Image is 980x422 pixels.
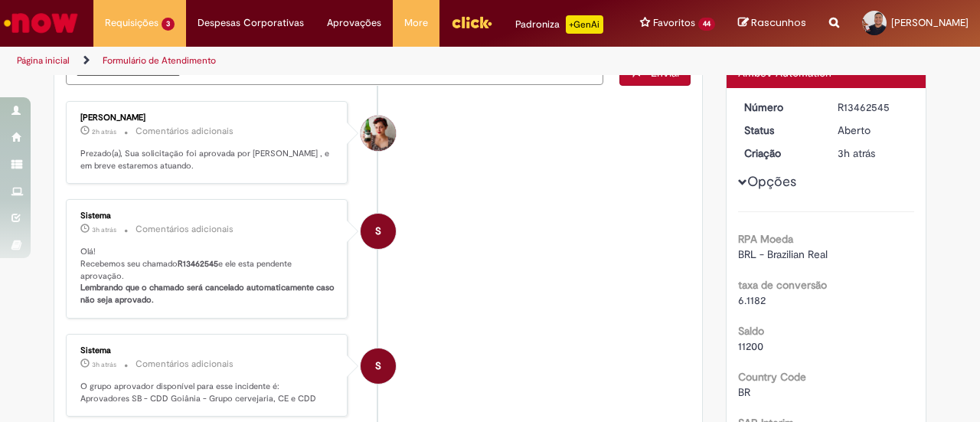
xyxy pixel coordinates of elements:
[92,225,116,234] time: 29/08/2025 14:01:58
[651,66,681,80] span: Enviar
[162,18,175,31] span: 3
[733,100,827,115] dt: Número
[103,54,216,67] a: Formulário de Atendimento
[361,214,396,249] div: System
[375,348,381,384] span: S
[838,100,909,115] div: R13462545
[92,127,116,136] span: 2h atrás
[751,15,806,30] span: Rascunhos
[838,146,875,160] span: 3h atrás
[92,360,116,369] span: 3h atrás
[17,54,70,67] a: Página inicial
[92,127,116,136] time: 29/08/2025 15:19:13
[80,211,335,221] div: Sistema
[80,148,335,172] p: Prezado(a), Sua solicitação foi aprovada por [PERSON_NAME] , e em breve estaremos atuando.
[738,385,750,399] span: BR
[738,293,766,307] span: 6.1182
[838,123,909,138] div: Aberto
[733,146,827,161] dt: Criação
[198,15,304,31] span: Despesas Corporativas
[838,146,909,161] div: 29/08/2025 14:01:45
[738,370,806,384] b: Country Code
[738,232,793,246] b: RPA Moeda
[738,16,806,31] a: Rascunhos
[80,282,337,306] b: Lembrando que o chamado será cancelado automaticamente caso não seja aprovado.
[375,213,381,250] span: S
[698,18,715,31] span: 44
[838,146,875,160] time: 29/08/2025 14:01:45
[136,358,234,371] small: Comentários adicionais
[404,15,428,31] span: More
[653,15,695,31] span: Favoritos
[891,16,969,29] span: [PERSON_NAME]
[361,116,396,151] div: Bruna Souza De Siqueira
[733,123,827,138] dt: Status
[92,360,116,369] time: 29/08/2025 14:01:54
[136,125,234,138] small: Comentários adicionais
[80,381,335,404] p: O grupo aprovador disponível para esse incidente é: Aprovadores SB - CDD Goiânia - Grupo cervejar...
[566,15,603,34] p: +GenAi
[178,258,218,270] b: R13462545
[327,15,381,31] span: Aprovações
[738,339,763,353] span: 11200
[361,348,396,384] div: System
[80,246,335,306] p: Olá! Recebemos seu chamado e ele esta pendente aprovação.
[738,324,764,338] b: Saldo
[2,8,80,38] img: ServiceNow
[92,225,116,234] span: 3h atrás
[80,346,335,355] div: Sistema
[136,223,234,236] small: Comentários adicionais
[80,113,335,123] div: [PERSON_NAME]
[738,247,828,261] span: BRL - Brazilian Real
[105,15,158,31] span: Requisições
[515,15,603,34] div: Padroniza
[11,47,642,75] ul: Trilhas de página
[738,278,827,292] b: taxa de conversão
[451,11,492,34] img: click_logo_yellow_360x200.png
